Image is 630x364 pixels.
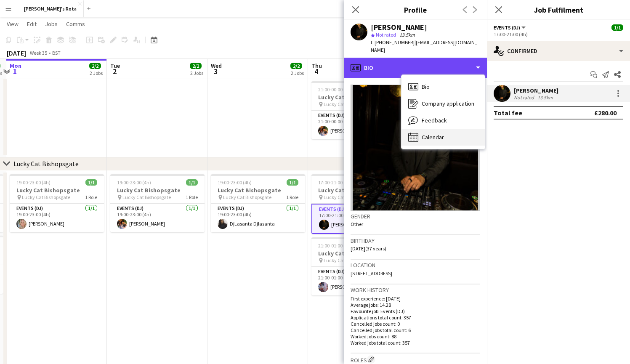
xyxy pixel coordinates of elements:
span: Company application [422,100,474,107]
h3: Lucky Cat Bishopsgate [110,186,205,194]
div: Total fee [494,109,522,117]
div: [PERSON_NAME] [514,87,558,94]
h3: Lucky Cat Bishopsgate [311,250,406,257]
div: £280.00 [594,109,617,117]
app-card-role: Events (DJ)1/119:00-23:00 (4h)[PERSON_NAME] [110,204,205,232]
span: Jobs [45,20,58,28]
div: Company application [401,95,485,112]
span: Calendar [422,133,444,141]
span: 21:00-01:00 (4h) (Fri) [318,242,362,249]
div: Bio [401,78,485,95]
span: 1/1 [186,179,198,186]
span: Lucky Cat Bishopsgate [122,194,171,200]
span: 19:00-23:00 (4h) [117,179,151,186]
button: Events (DJ) [494,24,527,31]
div: 13.5km [536,94,555,101]
app-job-card: 21:00-01:00 (4h) (Fri)1/1Lucky Cat Bishopsgate Lucky Cat Bishopsgate1 RoleEvents (DJ)1/121:00-01:... [311,237,406,295]
span: 2/2 [290,63,302,69]
div: Calendar [401,129,485,146]
p: Average jobs: 14.28 [351,302,480,308]
h3: Gender [351,213,480,220]
h3: Work history [351,286,480,294]
div: Not rated [514,94,536,101]
span: 1 Role [186,194,198,200]
h3: Roles [351,355,480,364]
span: Thu [311,62,322,69]
div: Bio [344,58,487,78]
app-card-role: Events (DJ)1/117:00-21:00 (4h)[PERSON_NAME] [311,204,406,234]
span: 1 Role [286,194,298,200]
span: Mon [10,62,21,69]
span: Not rated [376,32,396,38]
p: First experience: [DATE] [351,295,480,302]
p: Favourite job: Events (DJ) [351,308,480,314]
h3: Lucky Cat Mayfair [311,93,406,101]
span: Wed [211,62,222,69]
span: 2/2 [190,63,202,69]
h3: Location [351,261,480,269]
span: 19:00-23:00 (4h) [16,179,51,186]
div: Confirmed [487,41,630,61]
app-job-card: 21:00-00:00 (3h) (Fri)1/1Lucky Cat Mayfair Lucky Cat Mayfair1 RoleEvents (DJ)1/121:00-00:00 (3h)[... [311,81,406,139]
span: 2 [109,66,120,76]
span: Lucky Cat Bishopsgate [324,257,372,263]
span: Tue [110,62,120,69]
span: 1/1 [85,179,97,186]
a: Comms [63,19,88,29]
div: 2 Jobs [90,70,103,76]
app-job-card: 19:00-23:00 (4h)1/1Lucky Cat Bishopsgate Lucky Cat Bishopsgate1 RoleEvents (DJ)1/119:00-23:00 (4h... [110,174,205,232]
button: [PERSON_NAME]'s Rota [17,0,84,17]
div: Lucky Cat Bishopsgate [13,159,79,168]
p: Worked jobs total count: 357 [351,340,480,346]
span: [DATE] (37 years) [351,245,386,252]
app-job-card: 17:00-21:00 (4h)1/1Lucky Cat Bishopsgate Lucky Cat Bishopsgate1 RoleEvents (DJ)1/117:00-21:00 (4h... [311,174,406,234]
app-card-role: Events (DJ)1/119:00-23:00 (4h)DjLasanta Djlasanta [211,204,305,232]
a: Jobs [42,19,61,29]
span: 17:00-21:00 (4h) [318,179,352,186]
span: 2/2 [89,63,101,69]
p: Cancelled jobs total count: 6 [351,327,480,333]
span: Comms [66,20,85,28]
app-card-role: Events (DJ)1/121:00-00:00 (3h)[PERSON_NAME] [311,111,406,139]
div: [DATE] [7,49,26,57]
h3: Birthday [351,237,480,244]
div: Feedback [401,112,485,129]
span: 13.5km [398,32,417,38]
span: 1/1 [287,179,298,186]
app-job-card: 19:00-23:00 (4h)1/1Lucky Cat Bishopsgate Lucky Cat Bishopsgate1 RoleEvents (DJ)1/119:00-23:00 (4h... [10,174,104,232]
h3: Lucky Cat Bishopsgate [311,186,406,194]
p: Applications total count: 357 [351,314,480,321]
p: Worked jobs count: 88 [351,333,480,340]
span: Bio [422,83,430,90]
div: 2 Jobs [190,70,203,76]
span: Events (DJ) [494,24,520,31]
span: [STREET_ADDRESS] [351,270,392,276]
span: Lucky Cat Bishopsgate [22,194,70,200]
span: | [EMAIL_ADDRESS][DOMAIN_NAME] [371,39,477,53]
p: Cancelled jobs count: 0 [351,321,480,327]
img: Crew avatar or photo [351,85,480,211]
div: 2 Jobs [291,70,304,76]
a: Edit [24,19,40,29]
app-card-role: Events (DJ)1/119:00-23:00 (4h)[PERSON_NAME] [10,204,104,232]
h3: Lucky Cat Bishopsgate [10,186,104,194]
app-card-role: Events (DJ)1/121:00-01:00 (4h)[PERSON_NAME] [311,267,406,295]
span: 4 [310,66,322,76]
h3: Profile [344,4,487,15]
span: 1/1 [611,24,623,31]
span: Lucky Cat Mayfair [324,101,362,107]
app-job-card: 19:00-23:00 (4h)1/1Lucky Cat Bishopsgate Lucky Cat Bishopsgate1 RoleEvents (DJ)1/119:00-23:00 (4h... [211,174,305,232]
span: 1 Role [85,194,97,200]
span: Week 35 [28,50,49,56]
span: Lucky Cat Bishopsgate [324,194,372,200]
div: [PERSON_NAME] [371,24,427,31]
h3: Job Fulfilment [487,4,630,15]
span: Lucky Cat Bishopsgate [223,194,271,200]
span: 1 [8,66,21,76]
span: Other [351,221,363,227]
div: 17:00-21:00 (4h) [494,31,623,37]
